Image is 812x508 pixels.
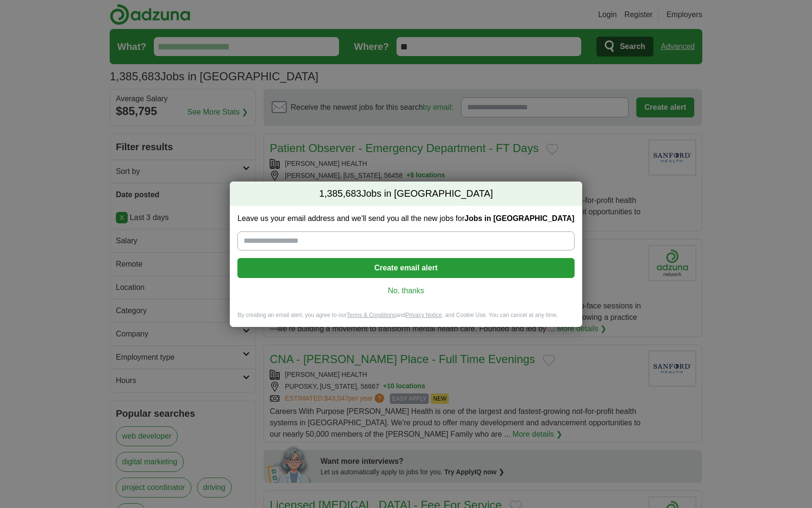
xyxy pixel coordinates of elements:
[230,182,582,206] h2: Jobs in [GEOGRAPHIC_DATA]
[230,311,582,327] div: By creating an email alert, you agree to our and , and Cookie Use. You can cancel at any time.
[464,214,574,222] strong: Jobs in [GEOGRAPHIC_DATA]
[319,187,361,201] span: 1,385,683
[237,213,574,224] label: Leave us your email address and we'll send you all the new jobs for
[347,312,396,318] a: Terms & Conditions
[406,312,442,318] a: Privacy Notice
[237,258,574,278] button: Create email alert
[245,286,567,296] a: No, thanks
